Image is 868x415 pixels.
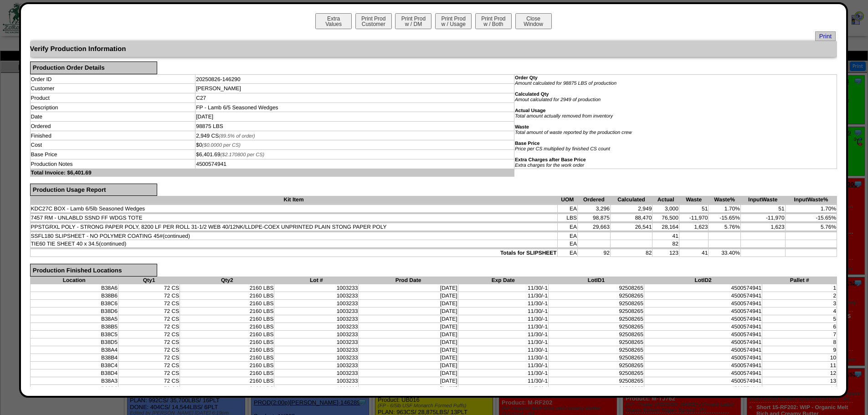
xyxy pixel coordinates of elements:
[30,232,557,240] td: SSFL180 SLIPSHEET - NO POLYMER COATING 45#
[458,338,548,346] td: 11/30/-1
[458,369,548,377] td: 11/30/-1
[30,205,557,213] td: KDC27C BOX - Lamb 6/5lb Seasoned Wedges
[274,315,359,323] td: 1003233
[30,315,118,323] td: B38A5
[355,13,392,29] button: Print ProdCustomer
[762,284,837,292] td: 1
[195,84,514,93] td: [PERSON_NAME]
[195,93,514,103] td: C27
[679,223,709,231] td: 1,623
[740,196,785,204] th: InputWaste
[30,122,195,131] td: Ordered
[30,169,514,176] td: Total Invoice: $6,401.69
[359,369,458,377] td: [DATE]
[274,284,359,292] td: 1003233
[359,354,458,361] td: [DATE]
[359,361,458,369] td: [DATE]
[549,299,644,307] td: 92508265
[118,361,180,369] td: 72 CS
[577,196,610,204] th: Ordered
[458,361,548,369] td: 11/30/-1
[118,330,180,338] td: 72 CS
[652,223,679,231] td: 28,164
[274,307,359,315] td: 1003233
[118,384,180,392] td: 72 CS
[815,31,836,41] span: Print
[762,299,837,307] td: 3
[180,292,274,299] td: 2160 LBS
[118,354,180,361] td: 72 CS
[458,315,548,323] td: 11/30/-1
[180,384,274,392] td: 2160 LBS
[359,346,458,354] td: [DATE]
[458,284,548,292] td: 11/30/-1
[30,240,557,248] td: TIE60 TIE SHEET 40 x 34.5
[180,323,274,330] td: 2160 LBS
[359,292,458,299] td: [DATE]
[610,205,652,213] td: 2,949
[644,377,762,384] td: 4500574941
[785,214,837,222] td: -15.65%
[740,223,785,231] td: 1,623
[274,277,359,284] th: Lot #
[557,223,577,231] td: EA
[30,354,118,361] td: B38B4
[118,277,180,284] th: Qty1
[652,196,679,204] th: Actual
[610,214,652,222] td: 88,470
[30,150,195,159] td: Base Price
[30,84,195,93] td: Customer
[458,330,548,338] td: 11/30/-1
[762,338,837,346] td: 8
[99,241,126,247] span: (continued)
[315,13,352,29] button: ExtraValues
[644,361,762,369] td: 4500574941
[762,323,837,330] td: 6
[762,307,837,315] td: 4
[359,338,458,346] td: [DATE]
[195,131,514,140] td: 2,949 CS
[549,292,644,299] td: 92508265
[359,323,458,330] td: [DATE]
[515,141,540,146] b: Base Price
[219,133,255,139] span: (89.5% of order)
[652,232,679,240] td: 41
[557,232,577,240] td: EA
[30,93,195,103] td: Product
[762,384,837,392] td: 14
[549,338,644,346] td: 92508265
[30,61,157,74] div: Production Order Details
[180,346,274,354] td: 2160 LBS
[195,74,514,84] td: 20250826-146290
[30,112,195,122] td: Date
[740,205,785,213] td: 51
[644,284,762,292] td: 4500574941
[610,223,652,231] td: 26,541
[557,240,577,248] td: EA
[557,249,577,257] td: EA
[118,377,180,384] td: 72 CS
[652,214,679,222] td: 76,500
[180,361,274,369] td: 2160 LBS
[180,369,274,377] td: 2160 LBS
[221,152,265,158] span: ($2.170800 per CS)
[762,377,837,384] td: 13
[359,284,458,292] td: [DATE]
[359,299,458,307] td: [DATE]
[359,315,458,323] td: [DATE]
[274,384,359,392] td: 1003233
[652,249,679,257] td: 123
[644,338,762,346] td: 4500574941
[515,130,632,135] i: Total amount of waste reported by the production crew
[679,249,709,257] td: 41
[395,13,431,29] button: Print Prodw / DM
[30,214,557,222] td: 7457 RM - UNLABLD SSND FF WDGS TOTE
[762,369,837,377] td: 12
[549,330,644,338] td: 92508265
[30,292,118,299] td: B38B6
[652,205,679,213] td: 3,000
[549,377,644,384] td: 92508265
[515,108,546,113] b: Actual Usage
[163,233,190,239] span: (continued)
[549,354,644,361] td: 92508265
